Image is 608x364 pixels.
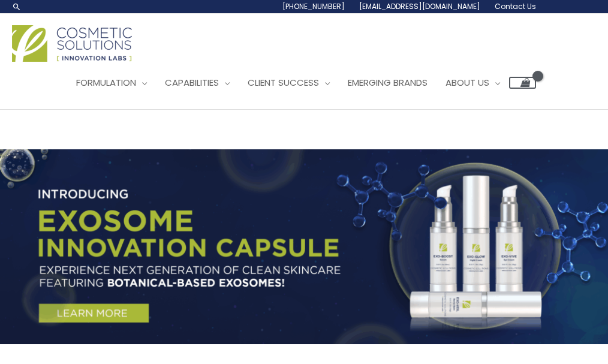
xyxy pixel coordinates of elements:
[12,25,132,62] img: Cosmetic Solutions Logo
[509,77,536,89] a: View Shopping Cart, empty
[76,76,136,89] span: Formulation
[339,65,437,101] a: Emerging Brands
[348,76,428,89] span: Emerging Brands
[58,65,536,101] nav: Site Navigation
[156,65,239,101] a: Capabilities
[446,76,489,89] span: About Us
[165,76,219,89] span: Capabilities
[437,65,509,101] a: About Us
[495,1,536,11] span: Contact Us
[239,65,339,101] a: Client Success
[359,1,480,11] span: [EMAIL_ADDRESS][DOMAIN_NAME]
[67,65,156,101] a: Formulation
[12,2,22,11] a: Search icon link
[282,1,345,11] span: [PHONE_NUMBER]
[248,76,319,89] span: Client Success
